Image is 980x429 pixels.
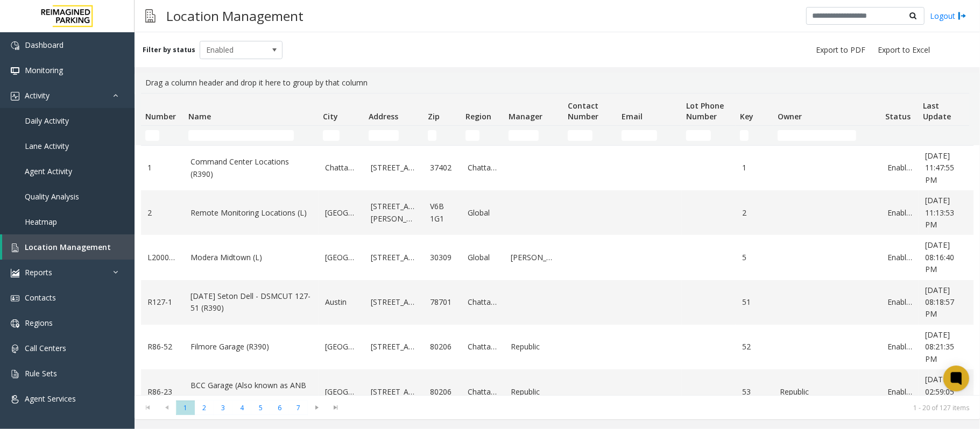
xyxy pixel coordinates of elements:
input: Contact Number Filter [568,130,593,141]
td: Number Filter [141,126,184,145]
span: Manager [509,111,542,121]
a: R86-52 [147,341,178,353]
a: Command Center Locations (R390) [191,156,312,180]
a: 5 [742,252,767,263]
td: Contact Number Filter [563,126,617,145]
span: Number [145,111,176,121]
input: City Filter [323,130,340,141]
span: Go to the last page [327,400,346,415]
span: Address [369,111,398,121]
a: R127-1 [147,296,178,308]
span: Heatmap [25,217,57,227]
span: Lot Phone Number [686,101,724,121]
a: Enabled [887,296,912,308]
a: Chattanooga [468,341,498,353]
span: Page 4 [232,401,251,415]
span: Reports [25,267,52,277]
a: 78701 [430,296,455,308]
a: 53 [742,386,767,398]
a: 80206 [430,386,455,398]
label: Filter by status [143,45,195,55]
img: 'icon' [11,294,19,303]
span: [DATE] 08:18:57 PM [925,285,954,319]
a: [DATE] 08:21:35 PM [925,329,966,365]
a: Remote Monitoring Locations (L) [191,207,312,219]
h3: Location Management [161,3,309,29]
img: 'icon' [11,370,19,378]
span: Zip [428,111,440,121]
span: Lane Activity [25,141,69,151]
span: Page 7 [289,401,308,415]
a: [DATE] Seton Dell - DSMCUT 127-51 (R390) [191,290,312,314]
a: BCC Garage (Also known as ANB Garage) (R390) [191,380,312,404]
a: [STREET_ADDRESS] [371,252,417,263]
a: Chattanooga [468,296,498,308]
span: Daily Activity [25,116,69,126]
a: R86-23 [147,386,178,398]
a: V6B 1G1 [430,201,455,225]
a: [GEOGRAPHIC_DATA] [325,341,358,353]
a: [DATE] 11:47:55 PM [925,150,966,186]
img: logout [958,10,967,22]
a: 2 [147,207,178,219]
input: Zip Filter [428,130,436,141]
img: 'icon' [11,395,19,404]
a: L20000500 [147,252,178,263]
input: Name Filter [188,130,294,141]
td: Owner Filter [773,126,881,145]
span: Enabled [200,41,266,59]
img: 'icon' [11,319,19,328]
a: [GEOGRAPHIC_DATA] [325,386,358,398]
td: Address Filter [364,126,424,145]
a: [DATE] 08:16:40 PM [925,239,966,275]
span: [DATE] 02:59:05 AM [925,374,954,409]
a: Republic [780,386,875,398]
span: Email [622,111,643,121]
img: 'icon' [11,67,19,75]
div: Drag a column header and drop it here to group by that column [141,73,974,93]
a: 2 [742,207,767,219]
span: Monitoring [25,65,63,75]
span: Page 1 [176,401,195,415]
a: 1 [742,162,767,174]
td: City Filter [319,126,364,145]
span: Key [740,111,753,121]
span: Agent Services [25,394,76,404]
span: Page 5 [251,401,270,415]
input: Email Filter [622,130,657,141]
div: Data table [135,93,980,395]
img: 'icon' [11,244,19,252]
a: Logout [930,10,967,22]
span: Owner [778,111,802,121]
span: Name [188,111,211,121]
span: Contacts [25,292,56,303]
a: Enabled [887,207,912,219]
span: [DATE] 08:16:40 PM [925,240,954,274]
a: Filmore Garage (R390) [191,341,312,353]
input: Address Filter [369,130,399,141]
span: Quality Analysis [25,191,79,202]
a: [GEOGRAPHIC_DATA] [325,252,358,263]
td: Email Filter [617,126,682,145]
a: [PERSON_NAME] [511,252,557,263]
input: Lot Phone Number Filter [686,130,711,141]
input: Key Filter [740,130,749,141]
td: Key Filter [736,126,773,145]
a: [DATE] 08:18:57 PM [925,284,966,320]
a: Location Management [2,234,135,260]
td: Region Filter [461,126,504,145]
span: Regions [25,318,53,328]
a: 51 [742,296,767,308]
a: [STREET_ADDRESS] [371,341,417,353]
span: Rule Sets [25,368,57,378]
td: Last Update Filter [919,126,972,145]
a: [DATE] 02:59:05 AM [925,374,966,410]
img: pageIcon [145,3,156,29]
td: Lot Phone Number Filter [682,126,736,145]
a: 37402 [430,162,455,174]
input: Manager Filter [509,130,539,141]
span: Export to PDF [816,45,865,55]
img: 'icon' [11,41,19,50]
span: Go to the next page [310,403,325,412]
a: Modera Midtown (L) [191,252,312,263]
